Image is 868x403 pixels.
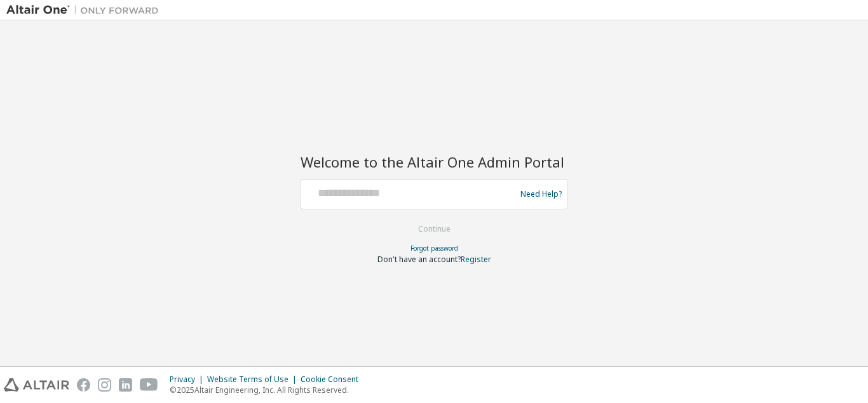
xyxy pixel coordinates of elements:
[140,378,158,392] img: youtube.svg
[6,4,165,17] img: Altair One
[520,194,562,194] a: Need Help?
[170,374,207,385] div: Privacy
[4,378,69,392] img: altair_logo.svg
[98,378,111,392] img: instagram.svg
[119,378,132,392] img: linkedin.svg
[207,374,301,385] div: Website Terms of Use
[301,153,567,171] h2: Welcome to the Altair One Admin Portal
[377,254,461,265] span: Don't have an account?
[461,254,491,265] a: Register
[410,244,458,253] a: Forgot password
[170,385,366,395] p: © 2025 Altair Engineering, Inc. All Rights Reserved.
[301,374,366,385] div: Cookie Consent
[77,378,90,392] img: facebook.svg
